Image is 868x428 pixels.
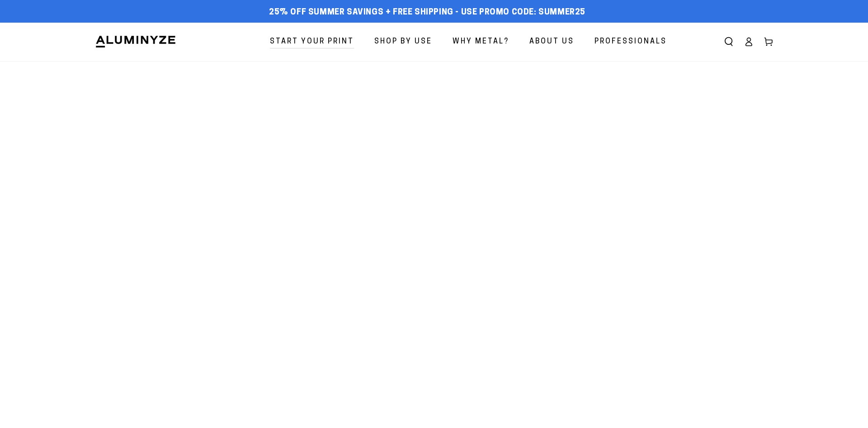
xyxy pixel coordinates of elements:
[529,35,574,48] span: About Us
[368,30,439,54] a: Shop By Use
[594,35,667,48] span: Professionals
[719,32,739,52] summary: Search our site
[269,8,585,18] span: 25% off Summer Savings + Free Shipping - Use Promo Code: SUMMER25
[523,30,581,54] a: About Us
[446,30,516,54] a: Why Metal?
[270,35,354,48] span: Start Your Print
[95,35,176,48] img: Aluminyze
[453,35,509,48] span: Why Metal?
[263,30,361,54] a: Start Your Print
[374,35,432,48] span: Shop By Use
[588,30,674,54] a: Professionals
